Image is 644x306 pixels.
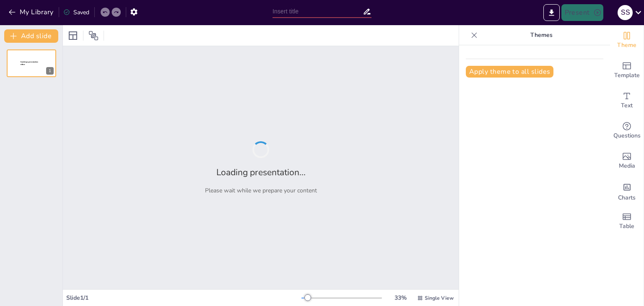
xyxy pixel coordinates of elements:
div: Add charts and graphs [610,176,644,206]
span: Theme [617,41,636,50]
input: Insert title [273,5,363,18]
div: Slide 1 / 1 [66,294,301,302]
span: Position [88,31,99,41]
span: Questions [613,131,641,140]
div: Add a table [610,206,644,236]
span: Single View [425,295,454,301]
div: 33 % [390,294,410,302]
p: Please wait while we prepare your content [205,187,317,194]
button: S S [618,4,633,21]
div: Saved [63,8,89,16]
span: Media [619,161,635,171]
span: Charts [618,193,636,202]
div: Sendsteps presentation editor1 [7,49,56,77]
button: Add slide [4,29,58,43]
div: Add text boxes [610,86,644,116]
button: Export to PowerPoint [543,4,560,21]
button: Apply theme to all slides [466,66,553,78]
div: Layout [66,29,80,42]
div: Change the overall theme [610,25,644,55]
span: Table [619,222,634,231]
button: My Library [6,5,57,19]
p: Themes [481,25,602,45]
div: Add ready made slides [610,55,644,86]
div: Get real-time input from your audience [610,116,644,146]
span: Text [621,101,633,110]
button: Present [561,4,603,21]
span: Template [614,71,640,80]
div: S S [618,5,633,20]
h2: Loading presentation... [216,166,306,178]
span: Sendsteps presentation editor [21,61,38,66]
div: 1 [46,67,54,75]
div: Add images, graphics, shapes or video [610,146,644,176]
